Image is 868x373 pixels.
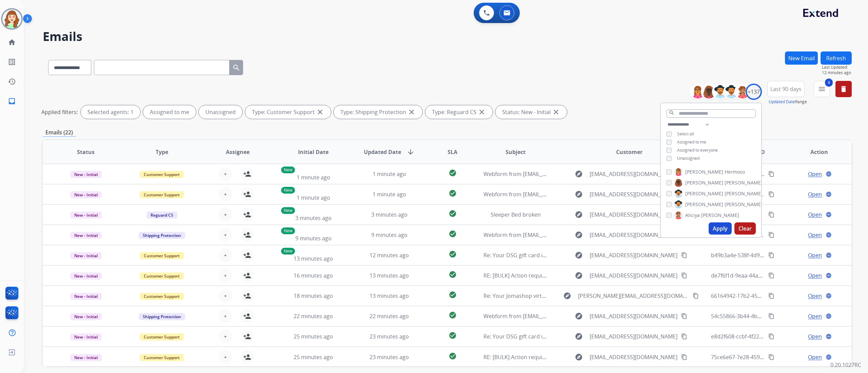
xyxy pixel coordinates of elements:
[484,272,655,279] span: RE: [BULK] Action required: Extend claim approved for replacement
[825,79,833,87] span: 4
[448,148,457,156] span: SLA
[219,248,232,262] button: +
[478,108,486,116] mat-icon: close
[364,148,401,156] span: Updated Date
[243,170,251,178] mat-icon: person_add
[711,231,814,239] span: 1b5eef62-4240-472b-8ea3-a47c5903cc97
[140,333,184,341] span: Customer Support
[449,352,457,360] mat-icon: check_circle
[808,292,822,300] span: Open
[575,231,583,239] mat-icon: explore
[768,212,774,218] mat-icon: content_copy
[334,105,422,119] div: Type: Shipping Protection
[826,354,832,360] mat-icon: language
[281,227,295,234] p: New
[449,311,457,319] mat-icon: check_circle
[767,81,805,97] button: Last 90 days
[140,171,184,178] span: Customer Support
[373,191,406,198] span: 1 minute ago
[808,190,822,198] span: Open
[224,353,227,361] span: +
[294,255,333,262] span: 13 minutes ago
[70,232,102,239] span: New - Initial
[685,201,723,208] span: [PERSON_NAME]
[484,353,655,361] span: RE: [BULK] Action required: Extend claim approved for replacement
[43,30,852,43] h2: Emails
[219,208,232,221] button: +
[243,271,251,280] mat-icon: person_add
[590,251,677,259] span: [EMAIL_ADDRESS][DOMAIN_NAME]
[219,188,232,201] button: +
[8,97,16,105] mat-icon: inbox
[677,139,706,145] span: Assigned to me
[808,312,822,320] span: Open
[224,170,227,178] span: +
[243,251,251,259] mat-icon: person_add
[669,110,675,116] mat-icon: search
[70,333,102,341] span: New - Initial
[232,64,240,72] mat-icon: search
[840,85,848,93] mat-icon: delete
[219,350,232,364] button: +
[219,167,232,181] button: +
[70,354,102,361] span: New - Initial
[826,191,832,197] mat-icon: language
[245,105,331,119] div: Type: Customer Support
[826,333,832,339] mat-icon: language
[590,271,677,280] span: [EMAIL_ADDRESS][DOMAIN_NAME]
[769,99,795,105] button: Updated Date
[370,272,409,279] span: 13 minutes ago
[224,251,227,259] span: +
[768,354,774,360] mat-icon: content_copy
[768,252,774,258] mat-icon: content_copy
[294,312,333,320] span: 22 minutes ago
[295,214,332,222] span: 3 minutes ago
[140,272,184,280] span: Customer Support
[814,81,830,97] button: 4
[199,105,242,119] div: Unassigned
[590,211,677,219] span: [EMAIL_ADDRESS][DOMAIN_NAME]
[685,212,700,219] span: Aliciya
[711,170,814,178] span: a3a62078-42de-44ca-a5e0-1913fb1ec609
[725,169,745,175] span: Hermoso
[693,293,699,299] mat-icon: content_copy
[77,148,95,156] span: Status
[484,191,637,198] span: Webform from [EMAIL_ADDRESS][DOMAIN_NAME] on [DATE]
[243,292,251,300] mat-icon: person_add
[449,230,457,238] mat-icon: check_circle
[808,251,822,259] span: Open
[297,194,330,201] span: 1 minute ago
[575,332,583,341] mat-icon: explore
[826,212,832,218] mat-icon: language
[769,99,807,105] span: Range
[590,332,677,341] span: [EMAIL_ADDRESS][DOMAIN_NAME]
[295,235,332,242] span: 9 minutes ago
[808,211,822,219] span: Open
[701,212,739,219] span: [PERSON_NAME]
[575,312,583,320] mat-icon: explore
[294,272,333,279] span: 16 minutes ago
[575,271,583,280] mat-icon: explore
[491,211,541,218] span: Sleeper Bed broken
[826,293,832,299] mat-icon: language
[768,191,774,197] mat-icon: content_copy
[449,270,457,279] mat-icon: check_circle
[575,211,583,219] mat-icon: explore
[575,251,583,259] mat-icon: explore
[425,105,493,119] div: Type: Reguard CS
[506,148,526,156] span: Subject
[81,105,140,119] div: Selected agents: 1
[711,312,816,320] span: 54c55866-3b44-4b03-920b-91e84ecea6a1
[156,148,168,156] span: Type
[219,330,232,343] button: +
[826,171,832,177] mat-icon: language
[243,190,251,198] mat-icon: person_add
[449,169,457,177] mat-icon: check_circle
[224,312,227,320] span: +
[219,228,232,242] button: +
[70,313,102,320] span: New - Initial
[785,51,818,65] button: New Email
[711,292,814,300] span: 66164942-17b2-453a-996f-363e183910c4
[484,292,581,300] span: Re: Your Jomashop virtual card is here
[146,212,177,219] span: Reguard CS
